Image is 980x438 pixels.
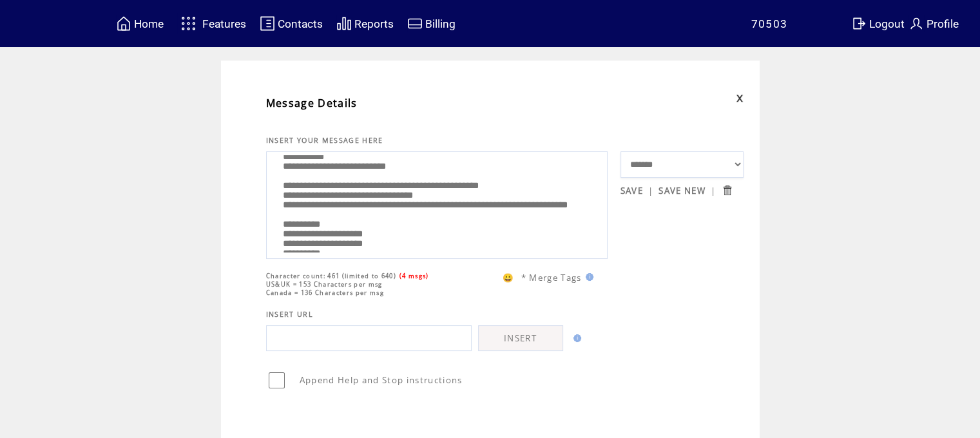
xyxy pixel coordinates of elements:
[711,185,716,196] span: |
[648,185,653,196] span: |
[202,17,246,30] span: Features
[927,17,959,30] span: Profile
[405,14,457,33] a: Billing
[177,13,200,34] img: features.svg
[399,272,429,280] span: (4 msgs)
[908,15,924,32] img: profile.svg
[334,14,396,33] a: Reports
[336,15,352,32] img: chart.svg
[503,272,514,283] span: 😀
[266,96,358,110] span: Message Details
[260,15,275,32] img: contacts.svg
[266,272,396,280] span: Character count: 461 (limited to 640)
[582,273,593,281] img: help.gif
[425,17,456,30] span: Billing
[175,11,248,36] a: Features
[114,14,166,33] a: Home
[658,185,706,196] a: SAVE NEW
[907,14,961,33] a: Profile
[849,14,907,33] a: Logout
[266,280,383,289] span: US&UK = 153 Characters per msg
[266,289,384,297] span: Canada = 136 Characters per msg
[570,334,581,342] img: help.gif
[266,136,383,145] span: INSERT YOUR MESSAGE HERE
[278,17,323,30] span: Contacts
[134,17,164,30] span: Home
[407,15,423,32] img: creidtcard.svg
[116,15,131,32] img: home.svg
[258,14,325,33] a: Contacts
[354,17,394,30] span: Reports
[751,17,788,30] span: 70503
[620,185,643,196] a: SAVE
[266,310,313,319] span: INSERT URL
[521,272,582,283] span: * Merge Tags
[851,15,867,32] img: exit.svg
[869,17,905,30] span: Logout
[478,325,563,351] a: INSERT
[300,374,463,386] span: Append Help and Stop instructions
[721,184,733,196] input: Submit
